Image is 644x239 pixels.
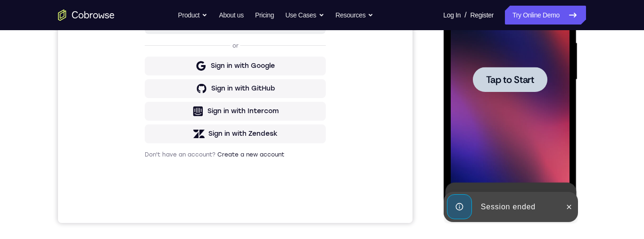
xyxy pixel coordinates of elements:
[153,154,217,164] div: Sign in with Google
[153,177,217,186] div: Sign in with GitHub
[92,90,262,99] input: Enter your email
[505,6,586,25] a: Try Online Demo
[255,6,274,25] a: Pricing
[87,172,268,191] button: Sign in with GitHub
[87,149,268,168] button: Sign in with Google
[464,9,466,21] span: /
[42,134,91,144] span: Tap to Start
[87,108,268,127] button: Sign in
[285,6,324,25] button: Use Cases
[443,6,461,25] a: Log In
[173,135,182,142] p: or
[87,65,268,78] h1: Sign in to your account
[150,222,220,231] div: Sign in with Zendesk
[471,6,494,25] a: Register
[29,126,104,151] button: Tap to Start
[219,6,243,25] a: About us
[58,9,115,21] a: Go to the home page
[336,6,374,25] button: Resources
[87,195,268,214] button: Sign in with Intercom
[149,199,221,209] div: Sign in with Intercom
[178,6,208,25] button: Product
[87,217,268,236] button: Sign in with Zendesk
